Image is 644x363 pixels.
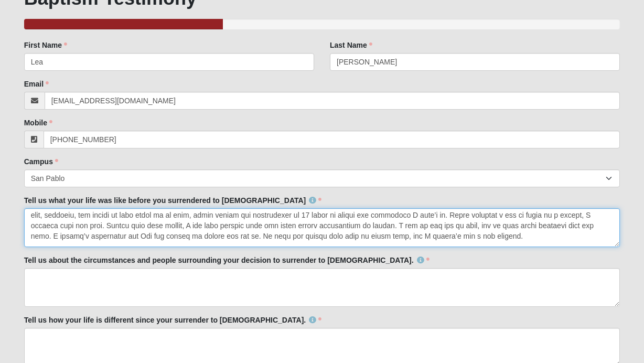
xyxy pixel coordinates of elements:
[24,315,322,325] label: Tell us how your life is different since your surrender to [DEMOGRAPHIC_DATA].
[24,79,49,89] label: Email
[24,40,67,50] label: First Name
[24,156,58,167] label: Campus
[24,118,52,128] label: Mobile
[24,255,430,265] label: Tell us about the circumstances and people surrounding your decision to surrender to [DEMOGRAPHIC...
[330,40,372,50] label: Last Name
[24,195,322,206] label: Tell us what your life was like before you surrendered to [DEMOGRAPHIC_DATA]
